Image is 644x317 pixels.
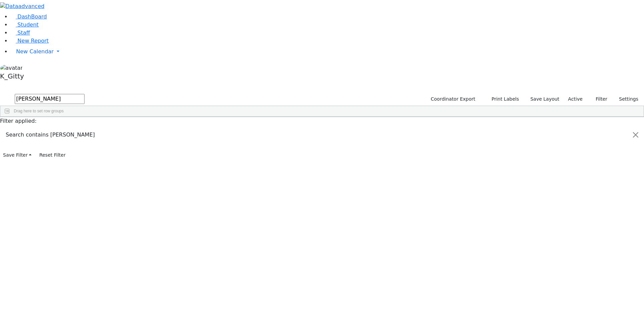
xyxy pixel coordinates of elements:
[36,150,68,160] button: Reset Filter
[587,94,610,104] button: Filter
[17,38,49,44] span: New Report
[610,94,641,104] button: Settings
[11,13,47,20] a: DashBoard
[11,30,30,36] a: Staff
[527,94,562,104] button: Save Layout
[17,13,47,20] span: DashBoard
[14,109,64,113] span: Drag here to set row groups
[426,94,478,104] button: Coordinator Export
[15,94,85,104] input: Search
[17,30,30,36] span: Staff
[11,45,644,58] a: New Calendar
[11,38,49,44] a: New Report
[565,94,586,104] label: Active
[484,94,522,104] button: Print Labels
[628,125,644,144] button: Close
[16,48,54,55] span: New Calendar
[11,21,39,28] a: Student
[17,21,39,28] span: Student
